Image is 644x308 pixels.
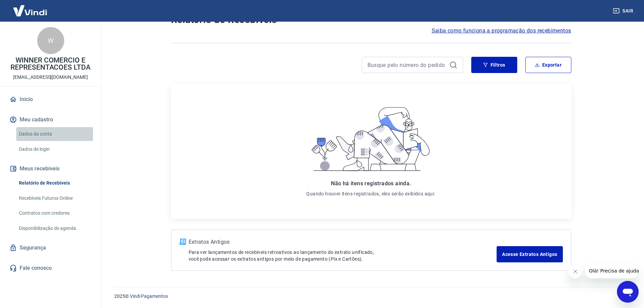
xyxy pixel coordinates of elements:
[180,239,186,245] img: ícone
[130,293,168,299] a: Vindi Pagamentos
[8,0,52,21] img: Vindi
[8,261,93,276] a: Fale conosco
[331,180,411,187] span: Não há itens registrados ainda.
[471,57,517,73] button: Filtros
[525,57,571,73] button: Exportar
[16,176,93,190] a: Relatório de Recebíveis
[8,92,93,107] a: Início
[497,246,563,262] a: Acesse Extratos Antigos
[617,281,639,303] iframe: Botão para abrir a janela de mensagens
[16,221,93,235] a: Disponibilização de agenda
[16,191,93,205] a: Recebíveis Futuros Online
[13,74,88,81] p: [EMAIL_ADDRESS][DOMAIN_NAME]
[306,190,435,197] p: Quando houver itens registrados, eles serão exibidos aqui.
[4,5,57,10] span: Olá! Precisa de ajuda?
[569,265,582,278] iframe: Fechar mensagem
[5,57,96,71] p: WINNER COMERCIO E REPRESENTACOES LTDA
[16,127,93,141] a: Dados da conta
[367,60,447,70] input: Busque pelo número do pedido
[612,5,636,17] button: Sair
[585,263,639,278] iframe: Mensagem da empresa
[37,27,64,54] div: W
[189,249,497,262] p: Para ver lançamentos de recebíveis retroativos ao lançamento do extrato unificado, você pode aces...
[16,142,93,156] a: Dados de login
[189,238,497,246] p: Extratos Antigos
[8,240,93,255] a: Segurança
[16,206,93,220] a: Contratos com credores
[8,112,93,127] button: Meu cadastro
[8,161,93,176] button: Meus recebíveis
[114,293,628,300] p: 2025 ©
[432,27,571,35] a: Saiba como funciona a programação dos recebimentos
